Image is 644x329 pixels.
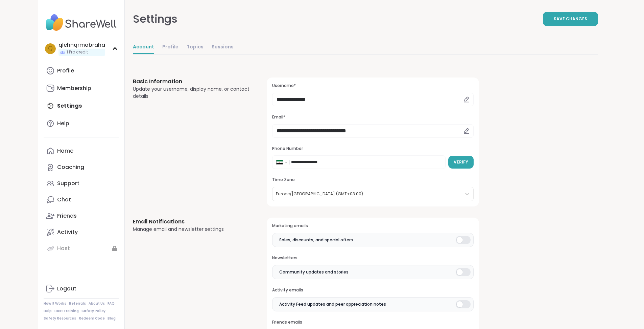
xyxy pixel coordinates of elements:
a: Chat [44,192,119,208]
div: Update your username, display name, or contact details [133,86,251,100]
a: Sessions [212,41,234,54]
h3: Email Notifications [133,218,251,226]
a: Profile [44,63,119,79]
button: Verify [448,156,474,169]
h3: Email* [272,114,473,120]
div: Home [57,147,73,155]
a: Account [133,41,154,54]
a: Safety Resources [44,316,76,321]
a: About Us [89,301,105,306]
div: Settings [133,11,177,27]
a: Host [44,240,119,257]
h3: Time Zone [272,177,473,183]
a: Home [44,143,119,159]
a: Support [44,175,119,192]
a: Topics [187,41,204,54]
h3: Phone Number [272,146,473,152]
div: Membership [57,85,91,92]
span: Verify [454,159,468,165]
div: qlehnqrmabraha [58,41,105,49]
h3: Newsletters [272,255,473,261]
a: Host Training [54,309,79,313]
a: Referrals [69,301,86,306]
h3: Basic Information [133,78,251,86]
a: Membership [44,80,119,96]
div: Host [57,245,70,252]
a: Friends [44,208,119,224]
span: Community updates and stories [279,269,349,275]
h3: Friends emails [272,320,473,325]
button: Save Changes [543,12,598,26]
a: Redeem Code [79,316,105,321]
a: Logout [44,281,119,297]
div: Activity [57,228,78,236]
h3: Username* [272,83,473,89]
h3: Activity emails [272,287,473,293]
div: Help [57,120,69,127]
a: Help [44,115,119,132]
div: Support [57,180,79,187]
a: Help [44,309,52,313]
a: Safety Policy [81,309,105,313]
div: Logout [57,285,76,292]
a: Profile [162,41,178,54]
a: Activity [44,224,119,240]
div: Coaching [57,163,84,171]
a: FAQ [108,301,115,306]
div: Profile [57,67,74,74]
a: Blog [108,316,116,321]
a: How It Works [44,301,66,306]
img: ShareWell Nav Logo [44,11,119,35]
div: Manage email and newsletter settings [133,226,251,233]
span: Activity Feed updates and peer appreciation notes [279,301,386,307]
span: Sales, discounts, and special offers [279,237,353,243]
a: Coaching [44,159,119,175]
span: Save Changes [554,16,587,22]
div: Chat [57,196,71,203]
h3: Marketing emails [272,223,473,229]
span: 1 Pro credit [67,49,88,55]
div: Friends [57,212,77,220]
span: q [48,44,53,53]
